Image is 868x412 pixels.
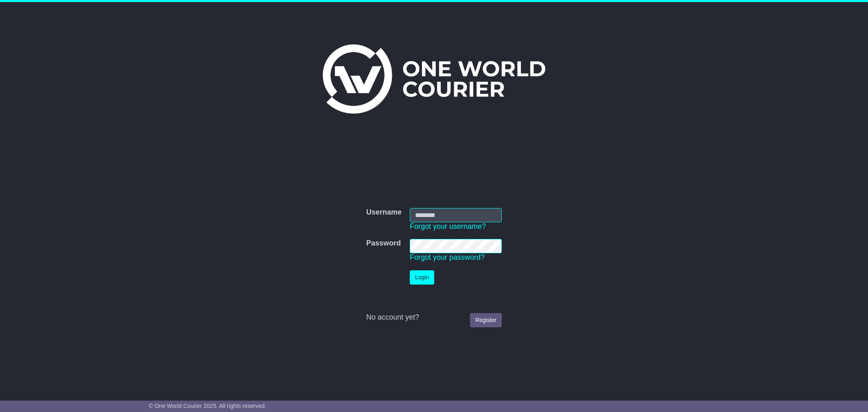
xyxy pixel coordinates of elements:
[366,208,402,217] label: Username
[366,313,502,322] div: No account yet?
[323,44,545,114] img: One World
[470,313,502,327] a: Register
[366,239,401,248] label: Password
[410,222,486,230] a: Forgot your username?
[149,403,267,409] span: © One World Courier 2025. All rights reserved.
[410,253,485,261] a: Forgot your password?
[410,270,434,285] button: Login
